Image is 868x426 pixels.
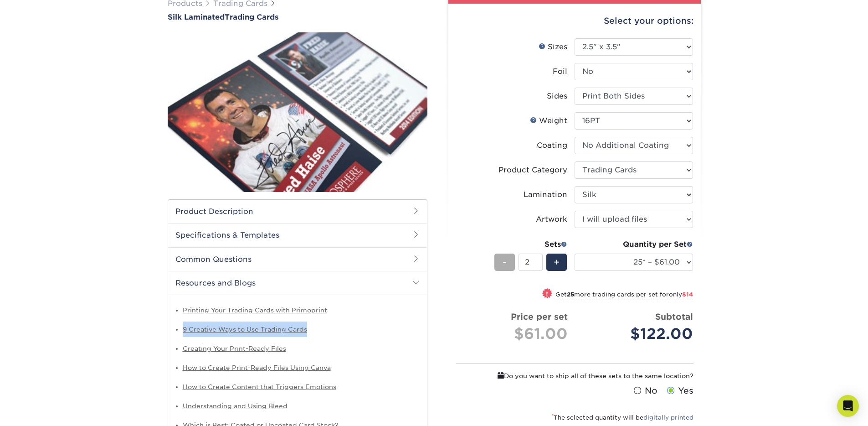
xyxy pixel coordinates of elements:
span: $14 [682,291,693,298]
strong: Price per set [511,312,568,322]
a: 9 Creative Ways to Use Trading Cards [183,326,307,333]
div: Open Intercom Messenger [837,395,859,417]
div: $122.00 [581,323,693,345]
div: Select your options: [456,4,693,38]
a: Creating Your Print-Ready Files [183,345,286,352]
strong: Subtotal [655,312,693,322]
div: Lamination [524,189,567,200]
label: Yes [665,384,693,397]
a: How to Create Print-Ready Files Using Canva [183,364,331,371]
small: Get more trading cards per set for [555,291,693,300]
span: Silk Laminated [168,13,225,21]
span: only [669,291,693,298]
div: Product Category [498,165,567,176]
h2: Product Description [168,200,427,223]
div: Coating [537,140,567,151]
label: No [632,384,657,397]
div: Sides [547,91,567,102]
div: $61.00 [463,323,568,345]
div: Sizes [539,42,567,52]
span: + [554,255,560,269]
span: ! [546,289,548,299]
a: Printing Your Trading Cards with Primoprint [183,307,327,314]
strong: 25 [567,291,574,298]
div: Foil [553,66,567,77]
a: Silk LaminatedTrading Cards [168,13,427,21]
img: Silk Laminated 01 [168,22,427,202]
div: Do you want to ship all of these sets to the same location? [456,371,693,381]
small: The selected quantity will be [552,414,693,421]
a: digitally printed [643,414,693,421]
a: How to Create Content that Triggers Emotions [183,383,336,390]
iframe: Google Customer Reviews [2,398,77,423]
h1: Trading Cards [168,13,427,21]
h2: Specifications & Templates [168,223,427,247]
div: Sets [494,239,567,250]
div: Quantity per Set [575,239,693,250]
span: - [503,255,507,269]
div: Artwork [536,214,567,225]
a: Understanding and Using Bleed [183,402,288,410]
h2: Resources and Blogs [168,271,427,295]
div: Weight [530,115,567,126]
h2: Common Questions [168,247,427,271]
